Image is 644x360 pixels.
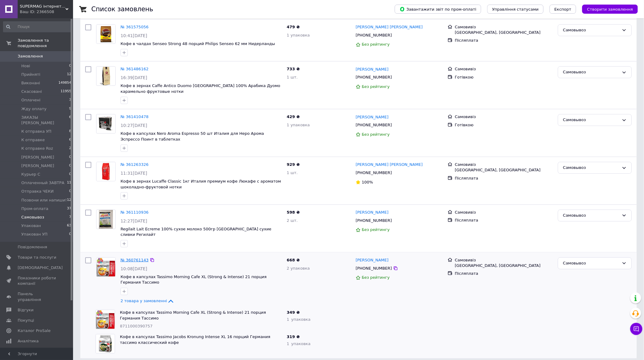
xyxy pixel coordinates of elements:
span: Відгуки [18,307,33,313]
span: К отправка УП [21,129,51,134]
img: Фото товару [96,258,115,277]
span: 0 [69,232,71,237]
a: [PERSON_NAME] [PERSON_NAME] [356,24,423,30]
span: [PHONE_NUMBER] [356,266,392,271]
span: 63 [67,223,71,229]
div: [GEOGRAPHIC_DATA], [GEOGRAPHIC_DATA] [455,30,553,35]
span: 7 [69,215,71,220]
span: Каталог ProSale [18,328,51,334]
span: 2 упаковка [287,266,310,271]
img: Фото товару [96,116,115,132]
a: № 360761143 [121,258,149,262]
a: Фото товару [96,114,116,134]
a: Фото товару [96,162,116,181]
div: Післяплата [455,218,553,223]
div: Самовивіз [455,162,553,167]
span: 0 [69,189,71,194]
img: Фото товару [100,67,112,86]
span: Без рейтингу [362,227,390,232]
span: Жду оплату [21,106,47,112]
a: [PERSON_NAME] [356,210,389,215]
span: Отправка ЧЕКИ [21,189,54,194]
button: Чат з покупцем [630,323,642,335]
span: 1 упаковка [287,341,310,346]
span: 11 [67,180,71,186]
span: Оплаченный ЗАВТРА [21,180,64,186]
span: 2 шт. [287,218,298,223]
span: 733 ₴ [287,67,300,71]
img: Фото товару [96,162,115,181]
a: Фото товару [96,257,116,277]
span: 319 ₴ [287,334,300,339]
a: № 361486162 [121,67,149,71]
a: [PERSON_NAME] [356,67,389,72]
span: Повідомлення [18,244,47,250]
button: Створити замовлення [582,5,638,14]
span: 9 [69,106,71,112]
span: Кофе в зернах Caffe Antico Duomo [GEOGRAPHIC_DATA] 100% Арабика Дуомо карамельно фруктовые нотки [121,83,280,94]
span: Створити замовлення [587,7,633,12]
span: 11:31[DATE] [121,171,147,176]
span: [PERSON_NAME] [21,155,54,160]
div: Самовывоз [563,212,619,219]
a: Фото товару [96,66,116,86]
span: 6 [69,115,71,126]
div: [GEOGRAPHIC_DATA], [GEOGRAPHIC_DATA] [455,263,553,268]
div: Післяплата [455,38,553,43]
span: [PHONE_NUMBER] [356,218,392,223]
img: Фото товару [99,210,113,229]
a: [PERSON_NAME] [356,257,389,263]
span: Замовлення та повідомлення [18,38,73,49]
span: Самовывоз [21,215,44,220]
div: Самовивіз [455,66,553,72]
span: 479 ₴ [287,25,300,29]
span: Пром-оплата [21,206,48,211]
span: Управління статусами [492,7,539,12]
a: [PERSON_NAME] [PERSON_NAME] [356,162,423,168]
span: 2 [69,146,71,151]
span: [DEMOGRAPHIC_DATA] [18,265,63,271]
span: 100% [362,180,373,184]
span: Прийняті [21,72,40,77]
a: № 361110936 [121,210,149,215]
div: Готівкою [455,122,553,128]
span: Товари та послуги [18,255,56,260]
div: Ваш ID: 2366508 [20,9,73,15]
span: Завантажити звіт по пром-оплаті [400,6,476,12]
span: 6 [69,137,71,143]
div: Самовивіз [455,24,553,30]
span: Позвони или напиши! [21,197,67,203]
span: 1 упаковка [287,317,310,322]
span: 11955 [61,89,71,94]
span: 10:27[DATE] [121,123,147,128]
span: 668 ₴ [287,258,300,262]
span: [PHONE_NUMBER] [356,170,392,175]
a: Кофе в зернах Lucaffe Classic 1кг Италия премиум кофе Люкафе с ароматом шоколадно-фруктовой нотки [121,179,281,189]
div: Самовывоз [563,27,619,33]
span: 2 товара у замовленні [121,299,167,303]
a: Кофе в капсулах Nero Aroma Espresso 50 шт Италия для Неро Арома Эспрессо Поинт в таблетках [121,131,264,142]
span: Покупці [18,318,34,323]
div: Самовывоз [563,69,619,75]
span: Експорт [555,7,572,12]
span: Нові [21,63,30,69]
div: Післяплата [455,271,553,276]
a: Кофе в капсулах Tassimo Jacobs Kronung Intense XL 16 порций Германия тассимо классический кофе [120,334,270,345]
span: [PHONE_NUMBER] [356,123,392,127]
span: SUPERMAG інтернет магазин [20,4,65,9]
span: 1 шт. [287,75,298,79]
img: Фото товару [96,25,115,44]
div: [GEOGRAPHIC_DATA], [GEOGRAPHIC_DATA] [455,167,553,173]
a: Regilait Lait Ecreme 100% сухое молоко 500гр [GEOGRAPHIC_DATA] сухие сливки Регилайт [121,227,271,237]
span: Аналітика [18,338,39,344]
span: Оплачені [21,97,40,103]
div: Готівкою [455,75,553,80]
h1: Список замовлень [91,5,153,13]
a: Кофе в капсулах Tassimo Morning Cafe XL (Strong & Intense) 21 порция Германия Тассимо [121,274,267,285]
span: 349 ₴ [287,310,300,315]
span: 10:41[DATE] [121,33,147,38]
button: Завантажити звіт по пром-оплаті [395,5,481,14]
a: 2 товара у замовленні [121,299,174,303]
